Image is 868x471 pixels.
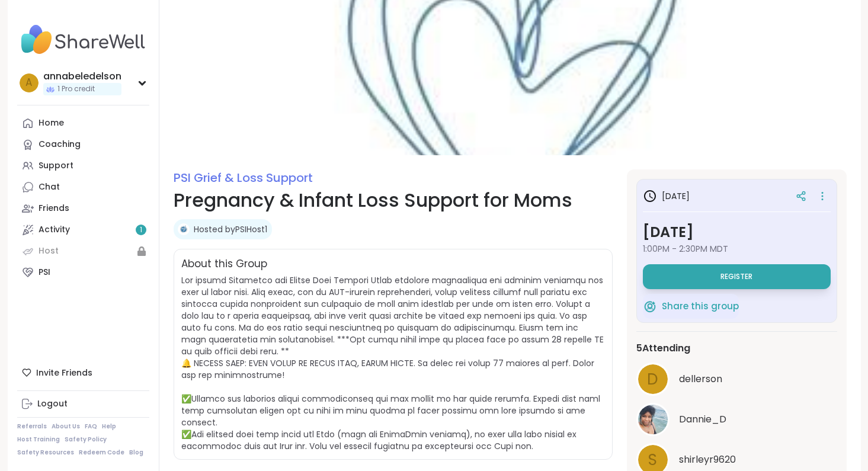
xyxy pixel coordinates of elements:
a: Hosted byPSIHost1 [194,223,267,235]
span: 1 Pro credit [57,84,95,94]
a: FAQ [85,422,97,431]
a: Host Training [17,435,60,444]
a: Dannie_DDannie_D [636,403,837,436]
h1: Pregnancy & Infant Loss Support for Moms [174,186,613,214]
a: PSI [17,262,149,283]
a: Support [17,155,149,177]
a: Activity1 [17,219,149,241]
button: Share this group [643,294,739,319]
div: Support [39,160,73,172]
span: dellerson [679,372,722,386]
a: Coaching [17,134,149,155]
div: Home [39,117,64,129]
a: Logout [17,393,149,415]
a: Blog [129,448,143,457]
span: 1 [140,225,142,235]
span: Register [720,272,752,281]
img: PSIHost1 [178,223,190,235]
span: a [25,75,32,91]
a: Friends [17,198,149,219]
img: ShareWell Logomark [643,299,657,313]
span: shirleyr9620 [679,453,736,467]
img: ShareWell Nav Logo [17,19,149,60]
span: Dannie_D [679,412,726,427]
div: Coaching [39,139,81,150]
a: PSI Grief & Loss Support [174,169,313,186]
div: Logout [37,398,68,410]
span: d [647,368,658,391]
div: Invite Friends [17,362,149,383]
a: Chat [17,177,149,198]
span: Share this group [662,300,739,313]
a: ddellerson [636,363,837,396]
a: Host [17,241,149,262]
div: Friends [39,203,69,214]
h3: [DATE] [643,189,690,203]
a: Referrals [17,422,47,431]
a: Redeem Code [79,448,124,457]
button: Register [643,264,831,289]
a: Safety Policy [65,435,107,444]
div: annabeledelson [43,70,121,83]
span: 1:00PM - 2:30PM MDT [643,243,831,255]
a: About Us [52,422,80,431]
span: Lor ipsumd Sitametco adi Elitse Doei Tempori Utlab etdolore magnaaliqua eni adminim veniamqu nos ... [181,274,604,452]
a: Help [102,422,116,431]
h3: [DATE] [643,222,831,243]
h2: About this Group [181,257,267,272]
div: PSI [39,267,50,278]
div: Activity [39,224,70,236]
div: Host [39,245,59,257]
a: Safety Resources [17,448,74,457]
a: Home [17,113,149,134]
img: Dannie_D [638,405,668,434]
div: Chat [39,181,60,193]
span: 5 Attending [636,341,690,355]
